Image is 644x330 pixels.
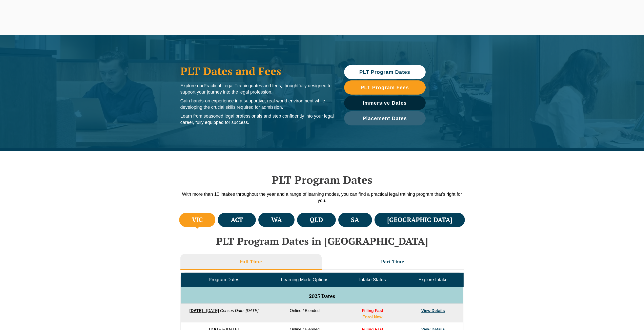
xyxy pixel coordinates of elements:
[310,216,323,224] h4: QLD
[309,293,335,299] span: 2025 Dates
[359,70,410,75] span: PLT Program Dates
[204,83,251,88] span: Practical Legal Training
[381,259,404,265] h3: Part Time
[180,98,334,111] p: Gain hands-on experience in a supportive, real-world environment while developing the crucial ski...
[180,65,334,77] h1: PLT Dates and Fees
[209,277,239,282] span: Program Dates
[267,304,342,322] td: Online / Blended
[362,315,382,319] a: Enrol Now
[220,309,259,313] em: Census Date: [DATE]
[180,113,334,126] p: Learn from seasoned legal professionals and step confidently into your legal career, fully equipp...
[192,216,203,224] h4: VIC
[361,85,409,90] span: PLT Program Fees
[180,83,334,95] p: Explore our dates and fees, thoughtfully designed to support your journey into the legal profession.
[281,277,328,282] span: Learning Mode Options
[351,216,359,224] h4: SA
[359,277,386,282] span: Intake Status
[344,111,426,125] a: Placement Dates
[421,309,445,313] a: View Details
[178,191,466,204] p: With more than 10 intakes throughout the year and a range of learning modes, you can find a pract...
[387,216,452,224] h4: [GEOGRAPHIC_DATA]
[344,65,426,79] a: PLT Program Dates
[362,309,383,313] span: Filling Fast
[344,96,426,110] a: Immersive Dates
[363,100,407,105] span: Immersive Dates
[178,235,466,247] h2: PLT Program Dates in [GEOGRAPHIC_DATA]
[231,216,243,224] h4: ACT
[344,80,426,95] a: PLT Program Fees
[189,309,203,313] strong: [DATE]
[363,116,407,121] span: Placement Dates
[419,277,448,282] span: Explore Intake
[240,259,262,265] h3: Full Time
[271,216,282,224] h4: WA
[189,309,219,313] a: [DATE]– [DATE]
[178,173,466,186] h2: PLT Program Dates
